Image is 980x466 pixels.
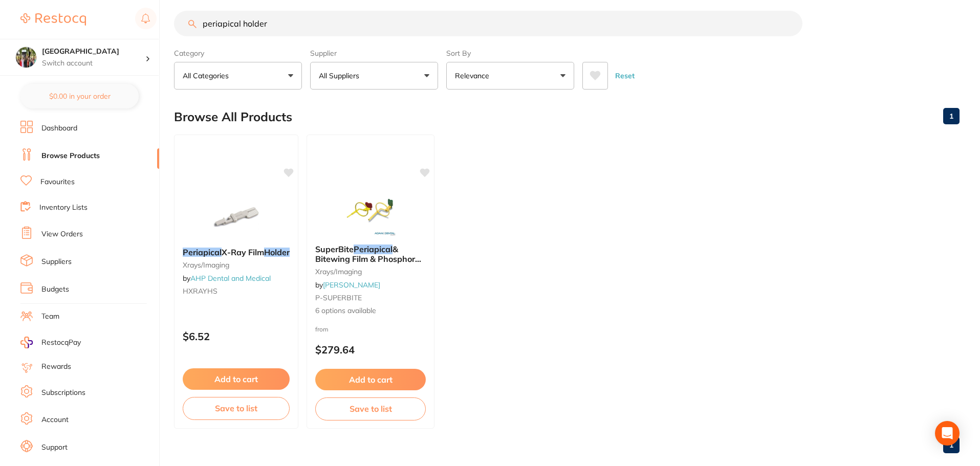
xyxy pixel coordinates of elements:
[20,84,139,108] button: $0.00 in your order
[315,293,362,302] span: P-SUPERBITE
[41,151,100,161] a: Browse Products
[41,312,59,322] a: Team
[41,123,77,134] a: Dashboard
[264,247,290,257] em: Holder
[337,185,404,236] img: SuperBite Periapical & Bitewing Film & Phosphor Plate
[319,71,363,81] p: All Suppliers
[183,330,290,342] p: $6.52
[315,306,426,316] span: 6 options available
[612,62,638,90] button: Reset
[41,442,68,453] a: Support
[315,245,426,263] b: SuperBite Periapical & Bitewing Film & Phosphor Plate
[183,397,290,419] button: Save to list
[315,344,426,356] p: $279.64
[16,47,36,68] img: Wanneroo Dental Centre
[183,368,290,390] button: Add to cart
[174,62,302,90] button: All Categories
[315,268,426,276] small: xrays/imaging
[183,261,290,269] small: xrays/imaging
[41,362,71,372] a: Rewards
[315,244,421,273] span: & Bitewing Film & Phosphor Plate
[174,110,292,124] h2: Browse All Products
[935,421,960,446] div: Open Intercom Messenger
[174,49,302,58] label: Category
[183,71,233,81] p: All Categories
[20,337,33,348] img: RestocqPay
[39,203,88,213] a: Inventory Lists
[310,49,438,58] label: Supplier
[183,286,217,296] span: HXRAYHS
[310,62,438,90] button: All Suppliers
[203,188,270,239] img: Periapical X-Ray Film Holder
[41,229,83,239] a: View Orders
[315,369,426,390] button: Add to cart
[323,280,380,290] a: [PERSON_NAME]
[315,244,354,254] span: SuperBite
[174,11,802,36] input: Search Products
[943,106,960,126] a: 1
[190,274,271,283] a: AHP Dental and Medical
[42,58,145,69] p: Switch account
[315,325,329,333] span: from
[315,397,426,420] button: Save to list
[20,8,86,31] a: Restocq Logo
[41,284,69,295] a: Budgets
[41,388,85,398] a: Subscriptions
[315,280,380,290] span: by
[41,257,72,267] a: Suppliers
[42,47,145,57] h4: Wanneroo Dental Centre
[20,337,81,348] a: RestocqPay
[222,247,264,257] span: X-Ray Film
[354,244,393,254] em: Periapical
[455,71,493,81] p: Relevance
[41,338,81,348] span: RestocqPay
[41,415,69,425] a: Account
[446,62,574,90] button: Relevance
[446,49,574,58] label: Sort By
[183,247,222,257] em: Periapical
[40,177,75,187] a: Favourites
[183,274,271,283] span: by
[20,13,86,26] img: Restocq Logo
[183,248,290,257] b: Periapical X-Ray Film Holder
